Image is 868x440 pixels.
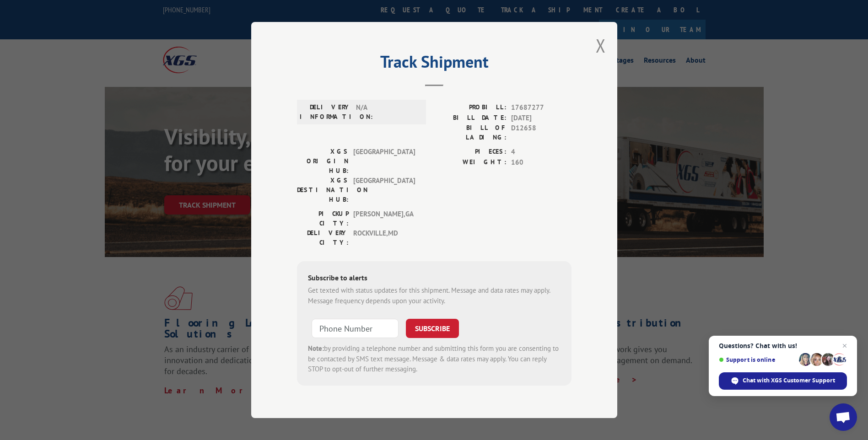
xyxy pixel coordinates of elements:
[300,102,351,122] label: DELIVERY INFORMATION:
[434,102,507,113] label: PROBILL:
[719,372,847,390] div: Chat with XGS Customer Support
[511,147,571,157] span: 4
[719,342,847,349] span: Questions? Chat with us!
[308,272,561,285] div: Subscribe to alerts
[596,33,606,58] button: Close modal
[511,157,571,168] span: 160
[830,403,857,431] div: Open chat
[839,340,850,351] span: Close chat
[353,209,415,228] span: [PERSON_NAME] , GA
[434,123,507,142] label: BILL OF LADING:
[434,113,507,123] label: BILL DATE:
[353,228,415,247] span: ROCKVILLE , MD
[297,228,349,247] label: DELIVERY CITY:
[719,356,796,363] span: Support is online
[434,157,507,168] label: WEIGHT:
[406,319,459,338] button: SUBSCRIBE
[297,176,349,204] label: XGS DESTINATION HUB:
[511,123,571,142] span: D12658
[743,376,835,385] span: Chat with XGS Customer Support
[511,113,571,123] span: [DATE]
[353,176,415,204] span: [GEOGRAPHIC_DATA]
[308,344,324,353] strong: Note:
[353,147,415,176] span: [GEOGRAPHIC_DATA]
[297,55,571,73] h2: Track Shipment
[297,209,349,228] label: PICKUP CITY:
[308,285,561,306] div: Get texted with status updates for this shipment. Message and data rates may apply. Message frequ...
[308,343,561,375] div: by providing a telephone number and submitting this form you are consenting to be contacted by SM...
[312,319,399,338] input: Phone Number
[434,147,507,157] label: PIECES:
[356,102,418,122] span: N/A
[297,147,349,176] label: XGS ORIGIN HUB:
[511,102,571,113] span: 17687277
